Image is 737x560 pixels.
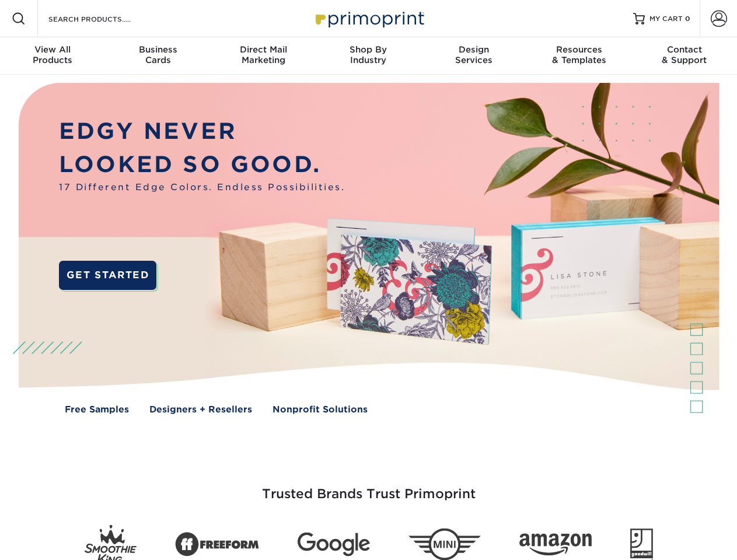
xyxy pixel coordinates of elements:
a: Contact& Support [632,37,737,75]
div: Cards [105,44,210,65]
span: 17 Different Edge Colors. Endless Possibilities. [59,181,345,194]
a: Nonprofit Solutions [273,403,368,416]
span: Contact [632,44,737,55]
div: Marketing [211,44,316,65]
span: Business [105,44,210,55]
a: GET STARTED [59,261,156,290]
span: Shop By [316,44,421,55]
a: Free Samples [65,403,129,416]
div: & Templates [526,44,631,65]
h3: Trusted Brands Trust Primoprint [27,459,710,516]
a: Resources& Templates [526,37,631,75]
a: Shop ByIndustry [316,37,421,75]
span: Direct Mail [211,44,316,55]
p: EDGY NEVER [59,115,345,148]
span: 0 [685,15,690,23]
img: Google [298,533,370,556]
div: Industry [316,44,421,65]
a: DesignServices [421,37,526,75]
img: Amazon [519,534,592,556]
span: Resources [526,44,631,55]
span: Design [421,44,526,55]
span: MY CART [649,14,683,24]
img: Primoprint [310,6,427,31]
p: LOOKED SO GOOD. [59,148,345,181]
div: Services [421,44,526,65]
a: Direct MailMarketing [211,37,316,75]
a: BusinessCards [105,37,210,75]
a: Designers + Resellers [149,403,252,416]
img: Goodwill [630,528,653,560]
input: SEARCH PRODUCTS..... [47,12,161,26]
div: & Support [632,44,737,65]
